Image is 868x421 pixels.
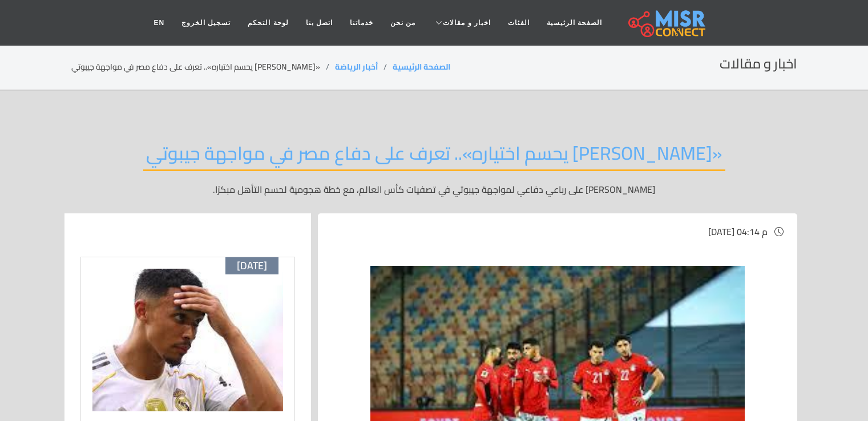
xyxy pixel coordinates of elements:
[145,12,173,34] a: EN
[393,59,450,74] a: الصفحة الرئيسية
[708,223,768,240] span: [DATE] 04:14 م
[71,183,797,196] p: [PERSON_NAME] على رباعي دفاعي لمواجهة جيبوتي في تصفيات كأس العالم، مع خطة هجومية لحسم التأهل مبكرًا.
[92,269,283,411] img: ترينت أرنولد خلال تدريبات ريال مدريد استعدادًا للكلاسيكو.
[424,12,499,34] a: اخبار و مقالات
[237,260,267,272] span: [DATE]
[499,12,538,34] a: الفئات
[143,142,725,171] h2: «[PERSON_NAME] يحسم اختياره».. تعرف على دفاع مصر في مواجهة جيبوتي
[443,18,491,28] span: اخبار و مقالات
[335,59,378,74] a: أخبار الرياضة
[297,12,341,34] a: اتصل بنا
[71,61,335,73] li: «[PERSON_NAME] يحسم اختياره».. تعرف على دفاع مصر في مواجهة جيبوتي
[538,12,611,34] a: الصفحة الرئيسية
[628,9,705,37] img: main.misr_connect
[720,56,797,72] h2: اخبار و مقالات
[382,12,424,34] a: من نحن
[239,12,297,34] a: لوحة التحكم
[341,12,382,34] a: خدماتنا
[173,12,239,34] a: تسجيل الخروج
